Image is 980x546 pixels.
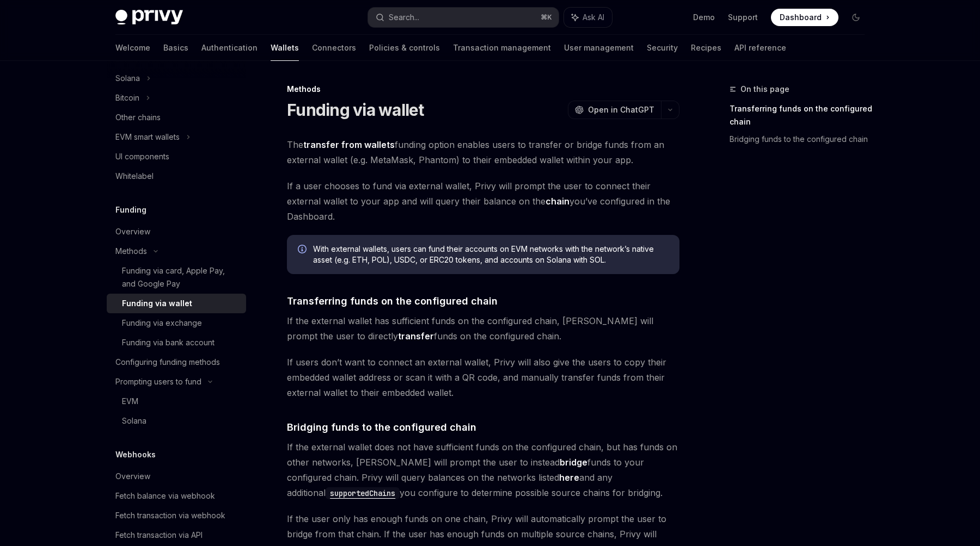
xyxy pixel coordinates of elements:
strong: bridge [560,457,587,468]
a: Funding via bank account [107,333,246,352]
span: Open in ChatGPT [588,104,654,115]
a: Solana [107,411,246,431]
a: Basics [163,35,188,61]
a: Fetch transaction via webhook [107,506,246,525]
div: EVM [122,395,138,408]
a: Recipes [691,35,721,61]
div: Fetch transaction via webhook [115,509,225,522]
a: Transaction management [453,35,551,61]
a: Funding via exchange [107,313,246,333]
a: Policies & controls [369,35,440,61]
div: Methods [115,245,147,258]
a: Configuring funding methods [107,352,246,372]
div: Funding via card, Apple Pay, and Google Pay [122,264,240,290]
div: Methods [287,84,679,95]
div: Prompting users to fund [115,375,201,388]
a: Connectors [312,35,356,61]
a: Funding via wallet [107,294,246,313]
a: Support [728,12,758,23]
button: Toggle dark mode [847,9,865,26]
a: Overview [107,222,246,241]
button: Open in ChatGPT [568,101,661,119]
a: Fetch balance via webhook [107,486,246,506]
div: Fetch transaction via API [115,529,203,542]
div: Configuring funding methods [115,356,220,369]
div: Funding via bank account [122,336,215,349]
div: Bitcoin [115,91,139,104]
a: UI components [107,147,246,166]
span: If the external wallet does not have sufficient funds on the configured chain, but has funds on o... [287,439,679,500]
a: Whitelabel [107,166,246,186]
a: Funding via card, Apple Pay, and Google Pay [107,261,246,294]
span: Bridging funds to the configured chain [287,420,476,435]
span: Ask AI [583,12,604,23]
strong: transfer [398,331,434,342]
a: Overview [107,467,246,486]
div: Overview [115,225,150,238]
svg: Info [298,245,309,256]
div: Funding via exchange [122,317,202,330]
span: If the external wallet has sufficient funds on the configured chain, [PERSON_NAME] will prompt th... [287,313,679,344]
div: Solana [115,72,140,85]
span: Dashboard [780,12,822,23]
a: Welcome [115,35,150,61]
a: Authentication [201,35,258,61]
button: Search...⌘K [368,8,559,27]
span: The funding option enables users to transfer or bridge funds from an external wallet (e.g. MetaMa... [287,137,679,167]
a: Transferring funds on the configured chain [730,100,873,131]
button: Ask AI [564,8,612,27]
img: dark logo [115,10,183,25]
span: If users don’t want to connect an external wallet, Privy will also give the users to copy their e... [287,355,679,400]
h5: Funding [115,203,146,216]
strong: transfer from wallets [303,139,395,150]
h1: Funding via wallet [287,100,424,120]
code: supportedChains [326,487,400,499]
a: Bridging funds to the configured chain [730,131,873,148]
a: User management [564,35,634,61]
div: Search... [389,11,419,24]
div: Solana [122,414,146,427]
a: here [559,472,579,483]
a: chain [546,196,569,207]
a: Dashboard [771,9,838,26]
div: Whitelabel [115,170,154,183]
a: Other chains [107,108,246,127]
div: Funding via wallet [122,297,192,310]
span: With external wallets, users can fund their accounts on EVM networks with the network’s native as... [313,244,669,265]
div: Other chains [115,111,161,124]
a: supportedChains [326,487,400,498]
span: If a user chooses to fund via external wallet, Privy will prompt the user to connect their extern... [287,178,679,224]
div: Overview [115,470,150,483]
span: On this page [740,83,789,96]
div: EVM smart wallets [115,131,180,144]
a: Security [647,35,678,61]
div: UI components [115,150,169,163]
a: Demo [693,12,715,23]
a: API reference [734,35,786,61]
a: Wallets [271,35,299,61]
span: ⌘ K [541,13,552,22]
h5: Webhooks [115,448,156,461]
div: Fetch balance via webhook [115,489,215,502]
span: Transferring funds on the configured chain [287,294,498,308]
a: Fetch transaction via API [107,525,246,545]
a: EVM [107,392,246,411]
